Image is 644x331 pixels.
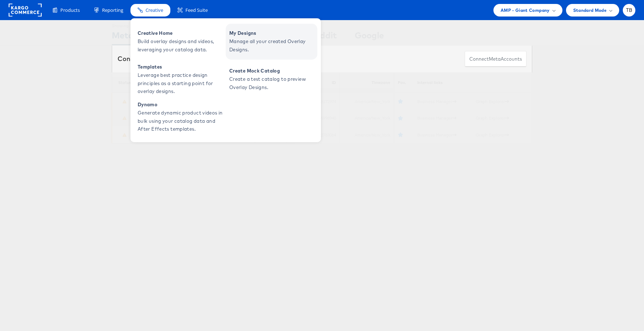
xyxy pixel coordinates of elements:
[185,7,208,14] span: Feed Suite
[501,6,550,14] span: AMP - Giant Company
[476,115,509,121] a: Graph Explorer
[417,99,456,104] a: Business Manager
[465,51,526,67] button: ConnectmetaAccounts
[226,24,317,60] a: My Designs Manage all your created Overlay Designs.
[60,7,80,14] span: Products
[229,37,316,54] span: Manage all your created Overlay Designs.
[626,8,632,13] span: TB
[476,132,509,137] a: Graph Explorer
[355,29,384,45] div: Google
[112,20,134,29] div: Showing
[489,56,501,62] span: meta
[417,132,456,137] a: Business Manager
[134,24,226,60] a: Creative Home Build overlay designs and videos, leveraging your catalog data.
[340,93,394,110] td: America/New_York
[146,7,163,14] span: Creative
[340,110,394,127] td: America/New_York
[138,71,224,95] span: Leverage best practice design principles as a starting point for overlay designs.
[134,99,226,135] a: Dynamo Generate dynamic product videos in bulk using your catalog data and After Effects templates.
[134,61,226,97] a: Templates Leverage best practice design principles as a starting point for overlay designs.
[138,63,224,71] span: Templates
[476,99,509,104] a: Graph Explorer
[340,126,394,143] td: America/New_York
[229,67,316,75] span: Create Mock Catalog
[138,29,224,37] span: Creative Home
[112,29,134,45] div: Meta
[118,54,197,64] div: Connected accounts
[138,37,224,54] span: Build overlay designs and videos, leveraging your catalog data.
[112,73,138,93] th: Status
[229,29,316,37] span: My Designs
[417,115,456,121] a: Business Manager
[102,7,123,14] span: Reporting
[138,101,224,109] span: Dynamo
[226,61,317,97] a: Create Mock Catalog Create a test catalog to preview Overlay Designs.
[138,109,224,133] span: Generate dynamic product videos in bulk using your catalog data and After Effects templates.
[573,6,607,14] span: Standard Mode
[340,73,394,93] th: Timezone
[229,75,316,92] span: Create a test catalog to preview Overlay Designs.
[310,29,337,45] div: Reddit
